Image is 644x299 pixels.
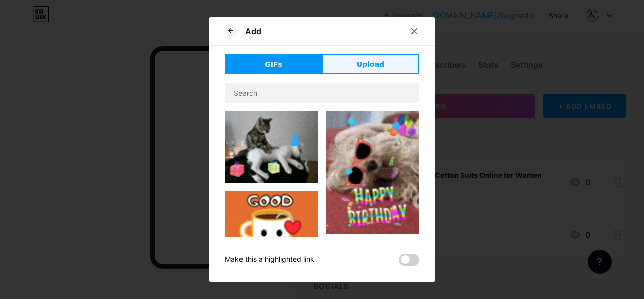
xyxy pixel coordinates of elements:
img: Gihpy [225,191,318,284]
button: GIFs [225,54,322,74]
span: GIFs [265,59,282,70]
button: Upload [322,54,419,74]
input: Search [225,83,419,103]
span: Upload [357,59,384,70]
div: Add [245,25,261,37]
img: Gihpy [326,111,419,234]
div: Make this a highlighted link [225,254,314,266]
img: Gihpy [225,111,318,183]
